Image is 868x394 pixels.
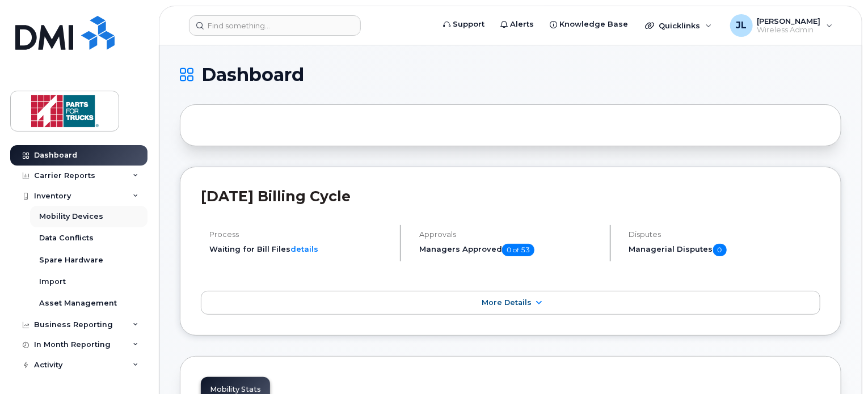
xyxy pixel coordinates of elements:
h5: Managerial Disputes [629,244,820,256]
h5: Managers Approved [419,244,600,256]
h4: Process [209,230,390,239]
a: details [290,244,318,253]
li: Waiting for Bill Files [209,244,390,255]
span: More Details [482,298,532,307]
span: Dashboard [201,66,304,83]
h2: [DATE] Billing Cycle [201,188,820,205]
span: 0 [713,244,727,256]
h4: Approvals [419,230,600,239]
h4: Disputes [629,230,820,239]
span: 0 of 53 [502,244,534,256]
